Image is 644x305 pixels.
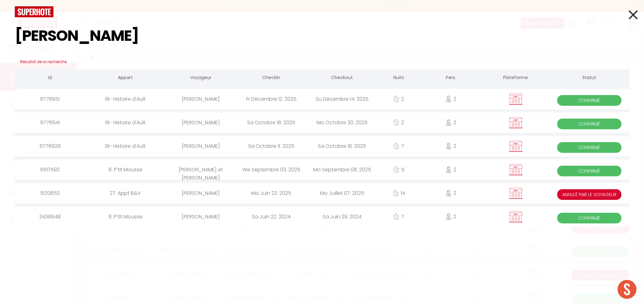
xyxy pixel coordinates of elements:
div: Su Décembre 14. 2025 [307,89,377,109]
div: 19- Histoire d'Ault [86,89,165,109]
div: [PERSON_NAME] [165,183,236,203]
div: 3438948 [15,206,86,227]
div: 19- Histoire d'Ault [86,112,165,133]
th: Nuits [377,69,420,87]
h3: Résultat de la recherche [15,54,629,69]
div: Sa Juin 22. 2024 [236,206,307,227]
div: 6778951 [15,89,86,109]
div: 2 [420,112,482,133]
div: Sa Octobre 18. 2025 [236,112,307,133]
div: Mo Juin 23. 2025 [236,183,307,203]
img: rent.png [508,211,524,223]
img: rent.png [508,93,524,105]
div: Mo Octobre 20. 2025 [307,112,377,133]
th: Id [15,69,86,87]
div: 2 [420,89,482,109]
div: [PERSON_NAME] et [PERSON_NAME] [165,159,236,180]
div: 2 [420,136,482,156]
img: logo [15,6,53,17]
div: 5 [377,159,420,180]
div: 14 [377,183,420,203]
div: 6778928 [15,136,86,156]
span: Confirmé [557,166,621,176]
div: 6778941 [15,112,86,133]
div: 2 [420,159,482,180]
th: Checkin [236,69,307,87]
div: 7 [377,206,420,227]
div: [PERSON_NAME] [165,89,236,109]
div: 5120653 [15,183,86,203]
div: 2 [420,206,482,227]
span: Confirmé [557,213,621,223]
div: 8. P'tit Mousse [86,206,165,227]
div: [PERSON_NAME] [165,136,236,156]
div: Mo Septembre 08. 2025 [307,159,377,180]
th: Appart [86,69,165,87]
div: Sa Juin 29. 2024 [307,206,377,227]
div: 6517592 [15,159,86,180]
div: Mo Juillet 07. 2025 [307,183,377,203]
div: [PERSON_NAME] [165,112,236,133]
img: rent.png [508,187,524,199]
div: 2 [377,89,420,109]
img: rent.png [508,164,524,176]
div: 2 [420,183,482,203]
div: 7 [377,136,420,156]
input: Tapez pour rechercher... [15,17,629,54]
img: rent.png [508,117,524,129]
div: 2 [377,112,420,133]
div: Ouvrir le chat [618,280,636,299]
img: rent.png [508,140,524,152]
th: Voyageur [165,69,236,87]
th: Pers. [420,69,482,87]
th: Statut [549,69,629,87]
div: 19- Histoire d'Ault [86,136,165,156]
div: 27. Appt B&V [86,183,165,203]
span: Confirmé [557,95,621,106]
th: Plateforme [482,69,549,87]
th: Checkout [307,69,377,87]
div: Sa Octobre 11. 2025 [236,136,307,156]
span: Confirmé [557,142,621,153]
div: 8. P'tit Mousse [86,159,165,180]
div: [PERSON_NAME] [165,206,236,227]
span: Confirmé [557,119,621,129]
span: Annulé par le voyageur [557,189,621,200]
div: Sa Octobre 18. 2025 [307,136,377,156]
div: Fr Décembre 12. 2025 [236,89,307,109]
div: We Septembre 03. 2025 [236,159,307,180]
